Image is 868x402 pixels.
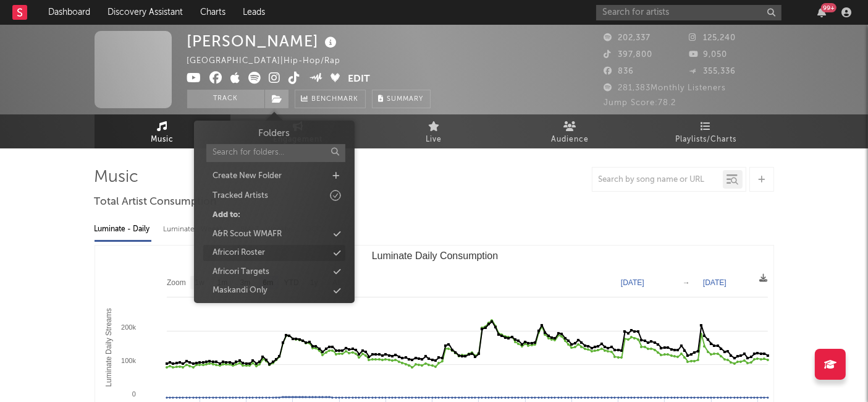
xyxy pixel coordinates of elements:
[638,114,774,148] a: Playlists/Charts
[426,132,442,147] span: Live
[213,284,268,297] div: Maskandi Only
[502,114,638,148] a: Audience
[604,99,676,107] span: Jump Score: 78.2
[604,84,727,92] span: 281,383 Monthly Listeners
[817,7,826,17] button: 99+
[187,54,355,69] div: [GEOGRAPHIC_DATA] | Hip-Hop/Rap
[167,279,186,288] text: Zoom
[258,127,290,141] h3: Folders
[213,266,269,278] div: Africori Targets
[348,72,370,87] button: Edit
[592,175,723,185] input: Search by song name or URL
[151,132,174,147] span: Music
[621,278,644,287] text: [DATE]
[371,250,498,261] text: Luminate Daily Consumption
[596,5,782,20] input: Search for artists
[104,308,112,387] text: Luminate Daily Streams
[387,96,424,103] span: Summary
[213,228,282,241] div: A&R Scout WMAFR
[187,90,264,108] button: Track
[366,114,502,148] a: Live
[95,219,151,240] div: Luminate - Daily
[213,190,268,202] div: Tracked Artists
[689,67,736,75] span: 355,336
[132,390,135,398] text: 0
[604,67,634,75] span: 836
[604,51,653,59] span: 397,800
[675,132,736,147] span: Playlists/Charts
[121,357,136,364] text: 100k
[703,278,727,287] text: [DATE]
[689,34,736,42] span: 125,240
[121,323,136,331] text: 200k
[187,31,340,51] div: [PERSON_NAME]
[164,219,229,240] div: Luminate - Weekly
[213,247,265,259] div: Africori Roster
[95,195,217,210] span: Total Artist Consumption
[230,114,366,148] a: Engagement
[312,92,359,107] span: Benchmark
[206,144,345,162] input: Search for folders...
[213,170,282,182] div: Create New Folder
[372,90,431,108] button: Summary
[689,51,727,59] span: 9,050
[551,132,589,147] span: Audience
[213,209,240,221] div: Add to:
[95,114,230,148] a: Music
[295,90,366,108] a: Benchmark
[604,34,651,42] span: 202,337
[821,3,836,12] div: 99 +
[683,278,690,287] text: →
